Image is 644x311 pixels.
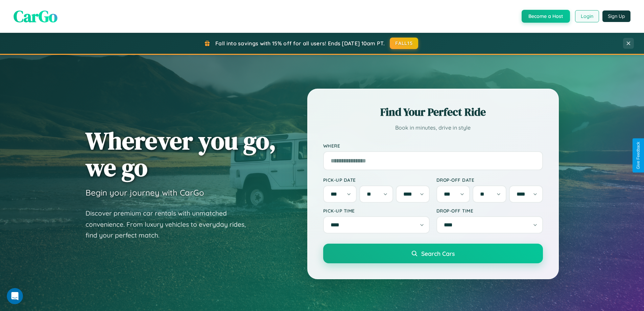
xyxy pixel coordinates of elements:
div: Give Feedback [636,142,641,169]
span: Fall into savings with 15% off for all users! Ends [DATE] 10am PT. [215,40,385,47]
p: Book in minutes, drive in style [323,123,543,133]
span: CarGo [14,5,57,27]
button: Login [575,10,599,22]
label: Pick-up Date [323,177,430,183]
button: FALL15 [390,38,418,49]
label: Where [323,143,543,149]
label: Pick-up Time [323,208,430,214]
label: Drop-off Time [436,208,543,214]
button: Sign Up [602,10,630,22]
h2: Find Your Perfect Ride [323,105,543,119]
label: Drop-off Date [436,177,543,183]
span: Search Cars [421,250,455,257]
h3: Begin your journey with CarGo [86,187,204,198]
button: Become a Host [522,10,570,23]
p: Discover premium car rentals with unmatched convenience. From luxury vehicles to everyday rides, ... [86,208,255,241]
button: Search Cars [323,244,543,263]
h1: Wherever you go, we go [86,127,276,181]
iframe: Intercom live chat [7,288,23,304]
